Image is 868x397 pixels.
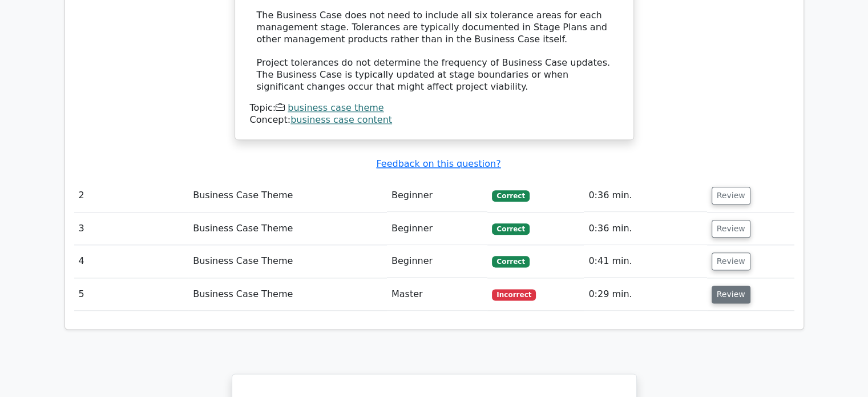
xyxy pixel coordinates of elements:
td: Beginner [387,212,488,245]
td: 4 [74,245,189,278]
td: 0:36 min. [584,212,706,245]
button: Review [712,252,750,270]
td: 2 [74,179,189,212]
button: Review [712,220,750,238]
td: 0:41 min. [584,245,706,278]
a: business case theme [288,102,383,113]
td: Master [387,278,488,311]
td: 0:29 min. [584,278,706,311]
span: Correct [492,223,529,235]
div: Topic: [250,102,619,114]
a: Feedback on this question? [376,158,500,169]
td: 3 [74,212,189,245]
span: Incorrect [492,289,536,300]
span: Correct [492,190,529,202]
button: Review [712,286,750,303]
td: Business Case Theme [188,179,387,212]
td: Business Case Theme [188,245,387,278]
a: business case content [290,114,392,125]
td: Business Case Theme [188,212,387,245]
td: Business Case Theme [188,278,387,311]
td: Beginner [387,179,488,212]
div: Concept: [250,114,619,126]
button: Review [712,187,750,204]
span: Correct [492,256,529,267]
td: Beginner [387,245,488,278]
td: 5 [74,278,189,311]
td: 0:36 min. [584,179,706,212]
